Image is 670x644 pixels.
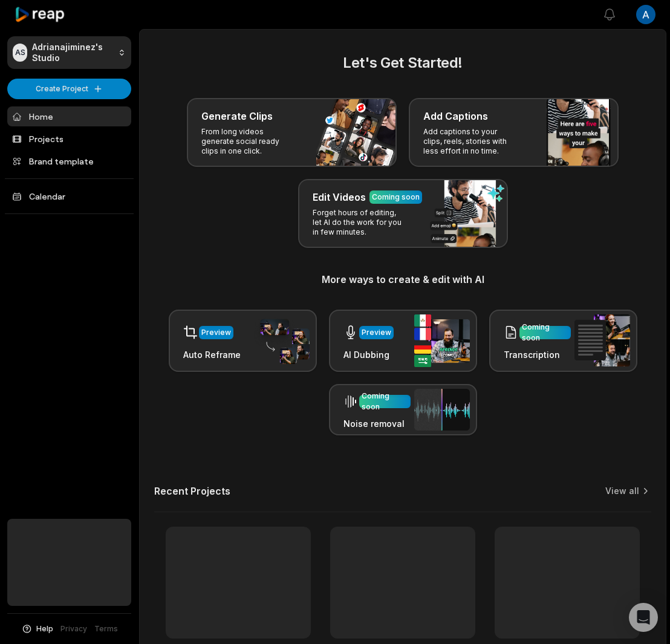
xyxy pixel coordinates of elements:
p: Adrianajiminez's Studio [32,42,113,63]
h3: Generate Clips [201,109,273,123]
div: Coming soon [372,192,420,203]
p: Forget hours of editing, let AI do the work for you in few minutes. [313,208,406,237]
div: Open Intercom Messenger [629,603,658,632]
h3: Auto Reframe [183,348,241,361]
a: Projects [7,129,131,149]
h3: Noise removal [343,417,411,430]
div: Coming soon [522,322,568,343]
h3: Transcription [504,348,571,361]
div: Preview [201,327,231,338]
a: Calendar [7,186,131,206]
a: Terms [94,623,118,634]
img: transcription.png [574,314,630,366]
a: Brand template [7,151,131,171]
img: auto_reframe.png [254,317,310,365]
h3: Add Captions [423,109,488,123]
a: Privacy [60,623,87,634]
span: Help [36,623,53,634]
a: Home [7,106,131,126]
p: Add captions to your clips, reels, stories with less effort in no time. [423,127,517,156]
div: Coming soon [362,391,408,412]
h3: Edit Videos [313,190,366,204]
img: ai_dubbing.png [414,314,470,367]
p: From long videos generate social ready clips in one click. [201,127,295,156]
h3: More ways to create & edit with AI [154,272,651,287]
img: noise_removal.png [414,389,470,431]
a: View all [605,485,639,497]
div: AS [13,44,27,62]
button: Create Project [7,79,131,99]
h3: AI Dubbing [343,348,394,361]
button: Help [21,623,53,634]
h2: Let's Get Started! [154,52,651,74]
h2: Recent Projects [154,485,230,497]
div: Preview [362,327,391,338]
